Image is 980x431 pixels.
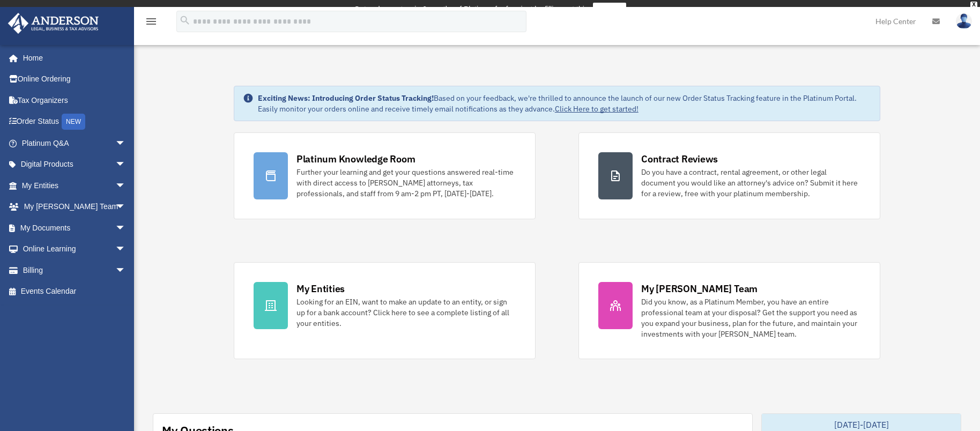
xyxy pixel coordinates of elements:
[145,15,158,28] i: menu
[296,282,345,295] div: My Entities
[641,152,718,166] div: Contract Reviews
[145,19,158,28] a: menu
[8,196,142,218] a: My [PERSON_NAME] Teamarrow_drop_down
[8,69,142,90] a: Online Ordering
[115,175,137,197] span: arrow_drop_down
[8,281,142,302] a: Events Calendar
[8,217,142,239] a: My Documentsarrow_drop_down
[8,259,142,281] a: Billingarrow_drop_down
[641,167,860,199] div: Do you have a contract, rental agreement, or other legal document you would like an attorney's ad...
[641,296,860,339] div: Did you know, as a Platinum Member, you have an entire professional team at your disposal? Get th...
[62,114,85,130] div: NEW
[8,90,142,111] a: Tax Organizers
[115,132,137,154] span: arrow_drop_down
[5,13,102,34] img: Anderson Advisors Platinum Portal
[8,239,142,260] a: Online Learningarrow_drop_down
[115,239,137,261] span: arrow_drop_down
[641,282,758,295] div: My [PERSON_NAME] Team
[956,13,972,29] img: User Pic
[258,93,434,103] strong: Exciting News: Introducing Order Status Tracking!
[115,259,137,281] span: arrow_drop_down
[115,154,137,176] span: arrow_drop_down
[115,217,137,239] span: arrow_drop_down
[354,3,588,16] div: Get a chance to win 6 months of Platinum for free just by filling out this
[8,47,137,69] a: Home
[179,14,191,26] i: search
[234,132,536,219] a: Platinum Knowledge Room Further your learning and get your questions answered real-time with dire...
[970,2,977,8] div: close
[296,152,415,166] div: Platinum Knowledge Room
[8,111,142,133] a: Order StatusNEW
[258,93,871,114] div: Based on your feedback, we're thrilled to announce the launch of our new Order Status Tracking fe...
[296,167,516,199] div: Further your learning and get your questions answered real-time with direct access to [PERSON_NAM...
[555,104,639,114] a: Click Here to get started!
[8,154,142,175] a: Digital Productsarrow_drop_down
[234,262,536,359] a: My Entities Looking for an EIN, want to make an update to an entity, or sign up for a bank accoun...
[296,296,516,329] div: Looking for an EIN, want to make an update to an entity, or sign up for a bank account? Click her...
[578,262,880,359] a: My [PERSON_NAME] Team Did you know, as a Platinum Member, you have an entire professional team at...
[8,175,142,196] a: My Entitiesarrow_drop_down
[115,196,137,218] span: arrow_drop_down
[8,132,142,154] a: Platinum Q&Aarrow_drop_down
[578,132,880,219] a: Contract Reviews Do you have a contract, rental agreement, or other legal document you would like...
[593,3,626,16] a: survey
